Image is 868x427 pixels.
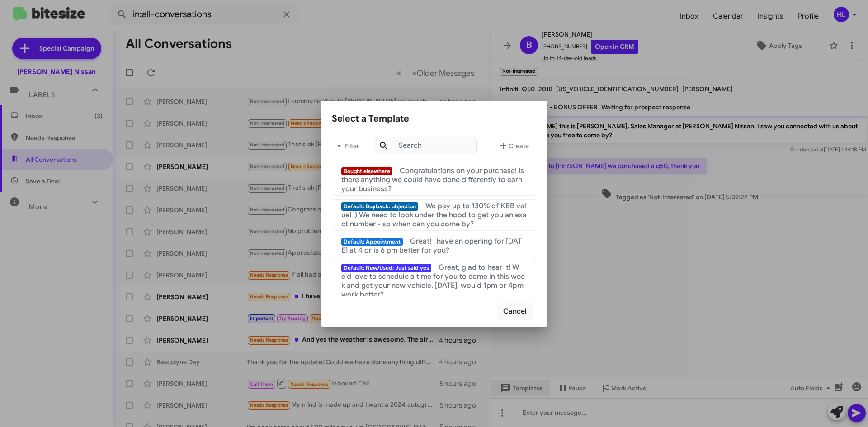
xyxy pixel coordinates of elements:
span: We pay up to 130% of KBB value! :) We need to look under the hood to get you an exact number - so... [341,202,527,229]
span: Create [498,138,529,154]
input: Search [375,137,477,154]
span: Default: Appointment [341,238,403,246]
button: Filter [332,135,361,157]
span: Great! I have an opening for [DATE] at 4 or is 6 pm better for you? [341,237,522,255]
span: Bought elsewhere [341,167,392,175]
span: Filter [332,138,361,154]
div: Select a Template [332,112,536,126]
span: Default: New/Used: Just said yes [341,264,431,272]
button: Create [491,135,536,157]
span: Great, glad to hear it! We'd love to schedule a time for you to come in this week and get your ne... [341,263,525,299]
span: Congratulations on your purchase! Is there anything we could have done differently to earn your b... [341,166,524,193]
button: Cancel [497,303,533,320]
span: Default: Buyback: objection [341,202,418,211]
